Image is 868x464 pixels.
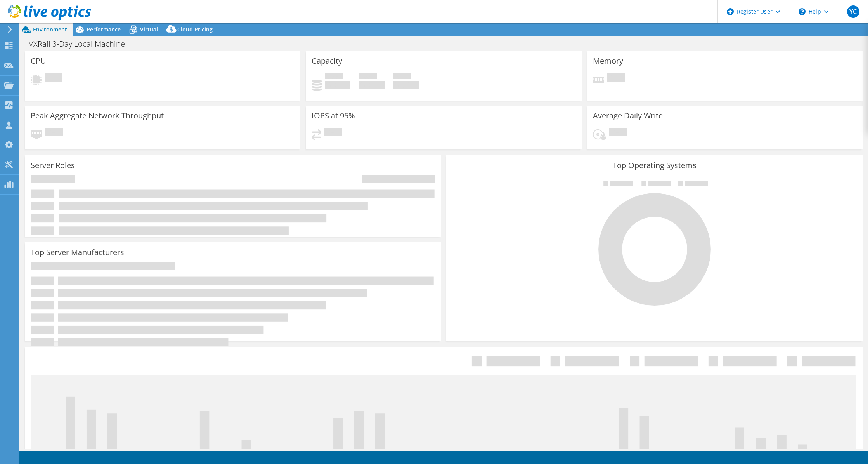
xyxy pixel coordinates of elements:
h3: IOPS at 95% [312,111,355,120]
span: Environment [33,26,67,33]
span: Virtual [140,26,158,33]
span: Free [359,73,377,81]
h3: Server Roles [31,161,75,170]
h3: CPU [31,57,46,65]
h4: 0 GiB [393,81,419,89]
span: Pending [609,128,627,138]
h3: Peak Aggregate Network Throughput [31,111,164,120]
span: Pending [45,73,62,83]
span: Used [325,73,343,81]
h4: 0 GiB [325,81,350,89]
span: Pending [324,128,342,138]
span: Performance [87,26,121,33]
h3: Top Operating Systems [452,161,856,170]
span: Total [393,73,411,81]
h1: VXRail 3-Day Local Machine [25,40,137,48]
span: Pending [607,73,625,83]
h3: Capacity [312,57,342,65]
h3: Average Daily Write [593,111,663,120]
span: YC [847,5,859,18]
h4: 0 GiB [359,81,385,89]
h3: Memory [593,57,623,65]
h3: Top Server Manufacturers [31,248,124,257]
span: Pending [45,128,63,138]
svg: \n [799,8,806,15]
span: Cloud Pricing [177,26,213,33]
